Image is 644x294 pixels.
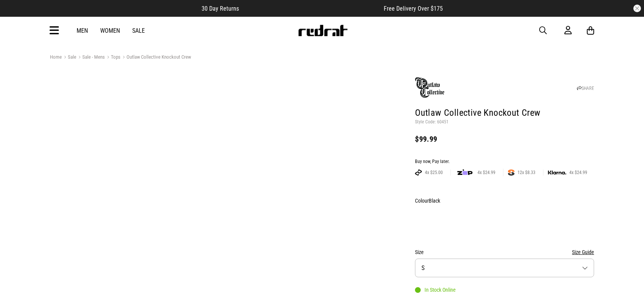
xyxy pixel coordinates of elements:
img: Redrat logo [298,25,348,36]
h1: Outlaw Collective Knockout Crew [415,107,594,119]
a: Tops [105,54,120,61]
span: 12x $8.33 [514,169,538,176]
span: S [421,264,425,272]
span: Black [429,198,440,204]
img: zip [457,169,473,176]
button: Size Guide [572,248,594,257]
img: SPLITPAY [508,169,514,176]
p: Style Code: 60451 [415,119,594,125]
a: Outlaw Collective Knockout Crew [120,54,191,61]
div: Size [415,248,594,257]
img: Outlaw Collective [415,77,445,98]
a: Sale - Mens [76,54,105,61]
div: Colour [415,196,594,205]
div: In Stock Online [415,287,456,293]
button: S [415,259,594,277]
a: Women [100,27,120,34]
div: Buy now, Pay later. [415,159,594,165]
img: Outlaw Collective Knockout Crew in Black [50,70,225,245]
a: SHARE [577,86,594,91]
span: 30 Day Returns [202,5,239,12]
span: Free Delivery Over $175 [384,5,443,12]
img: KLARNA [548,171,566,175]
span: 4x $24.99 [566,169,590,176]
a: Men [77,27,88,34]
a: Home [50,54,62,60]
img: Outlaw Collective Knockout Crew in Black [229,70,404,245]
div: $99.99 [415,134,594,144]
span: 4x $24.99 [474,169,498,176]
span: 4x $25.00 [422,169,446,176]
iframe: Customer reviews powered by Trustpilot [254,5,368,12]
img: Black [416,208,435,234]
a: Sale [62,54,76,61]
a: Sale [132,27,145,34]
img: AFTERPAY [415,169,422,176]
